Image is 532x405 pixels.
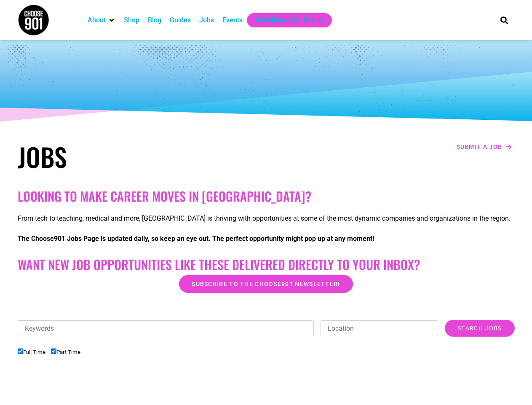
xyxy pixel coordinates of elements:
[124,15,139,25] a: Shop
[18,235,374,243] strong: The Choose901 Jobs Page is updated daily, so keep an eye out. The perfect opportunity might pop u...
[83,13,120,27] div: About
[148,15,161,25] a: Blog
[179,275,353,293] a: Subscribe to the Choose901 newsletter!
[18,189,515,204] h2: Looking to make career moves in [GEOGRAPHIC_DATA]?
[51,349,80,355] label: Part Time
[88,15,106,25] a: About
[321,320,438,336] input: Location
[497,13,511,27] div: Search
[18,257,515,272] h2: Want New Job Opportunities like these Delivered Directly to your Inbox?
[445,320,514,337] input: Search Jobs
[51,348,56,354] input: Part Time
[18,320,314,336] input: Keywords
[170,15,191,25] a: Guides
[199,15,214,25] a: Jobs
[454,141,515,152] a: Submit a job
[18,141,262,172] h1: Jobs
[192,281,340,287] span: Subscribe to the Choose901 newsletter!
[18,349,45,355] label: Full Time
[457,144,503,150] span: Submit a job
[18,348,23,354] input: Full Time
[18,213,515,224] p: From tech to teaching, medical and more, [GEOGRAPHIC_DATA] is thriving with opportunities at some...
[222,15,243,25] a: Events
[255,15,323,25] a: Get Choose901 Emails
[83,13,486,27] nav: Main nav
